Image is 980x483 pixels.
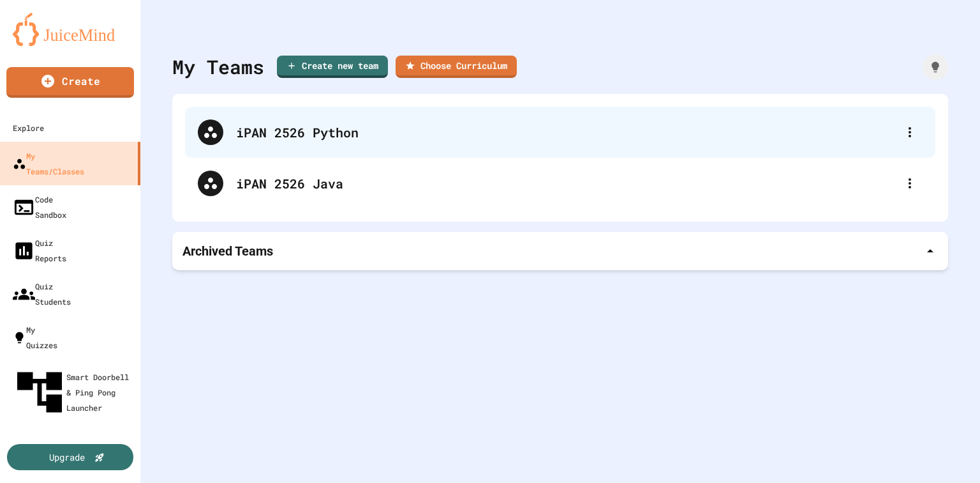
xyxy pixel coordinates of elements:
div: iPAN 2526 Java [185,158,935,209]
div: iPAN 2526 Java [236,174,897,193]
div: Quiz Students [13,279,71,309]
div: My Quizzes [13,322,57,353]
div: Code Sandbox [13,192,66,222]
div: Explore [13,120,44,135]
div: My Teams [172,52,264,81]
a: Create new team [277,56,388,78]
div: My Teams/Classes [13,148,84,179]
a: Create [6,67,134,98]
div: Smart Doorbell & Ping Pong Launcher [13,365,135,419]
img: logo-orange.svg [13,13,128,46]
div: Upgrade [49,450,85,464]
div: iPAN 2526 Python [236,123,897,142]
p: Archived Teams [182,242,273,260]
div: How it works [923,54,948,80]
div: iPAN 2526 Python [185,107,935,158]
div: Quiz Reports [13,235,66,266]
a: Choose Curriculum [396,56,517,78]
